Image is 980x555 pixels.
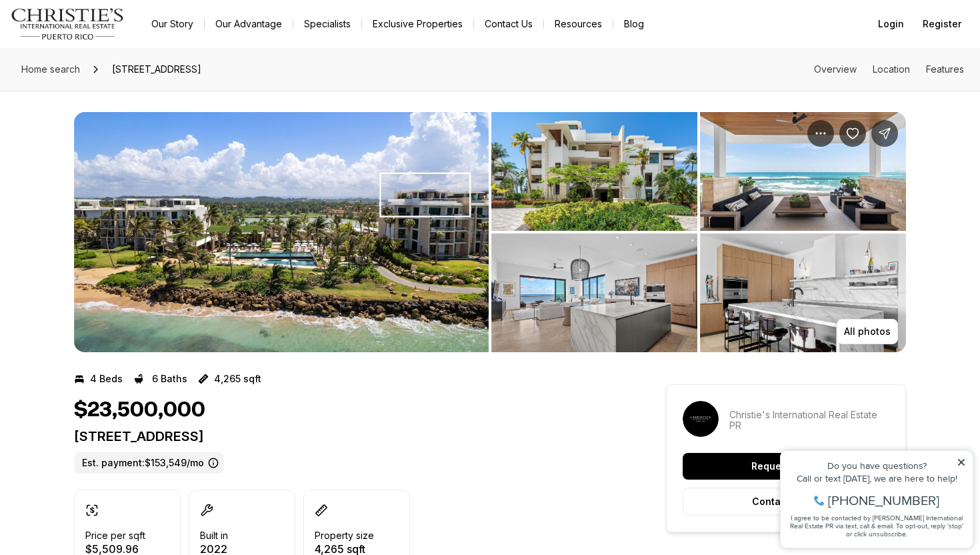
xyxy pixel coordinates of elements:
a: Blog [613,15,655,33]
img: logo [11,8,125,40]
span: [STREET_ADDRESS] [107,59,207,80]
button: View image gallery [74,112,489,352]
a: Skip to: Overview [814,63,857,75]
button: 6 Baths [133,368,187,390]
li: 2 of 8 [491,112,906,352]
p: Contact agent [752,496,820,507]
a: Our Story [141,15,204,33]
button: Property options [807,120,834,147]
a: Home search [16,59,85,80]
a: Resources [544,15,613,33]
p: Property size [315,530,374,541]
p: 6 Baths [152,374,187,384]
span: Register [923,19,961,29]
button: Share Property: 4141 WEST POINT RESIDENCES BUILDING 1 #4141 [871,120,898,147]
button: Contact agent [683,488,889,516]
button: Request a tour [683,453,889,480]
button: View image gallery [700,112,906,231]
button: Login [870,11,912,37]
p: Request a tour [751,461,821,472]
button: All photos [837,319,898,344]
p: 2022 [200,544,228,554]
p: Price per sqft [85,530,145,541]
div: Do you have questions? [14,30,193,39]
button: View image gallery [491,112,697,231]
p: Christie's International Real Estate PR [729,410,889,431]
span: Home search [21,63,80,75]
a: Skip to: Features [926,63,964,75]
div: Listing Photos [74,112,906,352]
p: $5,509.96 [85,544,145,554]
button: View image gallery [700,233,906,352]
span: I agree to be contacted by [PERSON_NAME] International Real Estate PR via text, call & email. To ... [17,82,190,107]
li: 1 of 8 [74,112,489,352]
span: Login [878,19,904,29]
button: Contact Us [474,15,543,33]
button: Register [915,11,969,37]
p: 4 Beds [90,374,123,384]
span: [PHONE_NUMBER] [55,63,166,76]
h1: $23,500,000 [74,398,205,423]
p: All photos [844,326,891,337]
label: Est. payment: $153,549/mo [74,452,224,474]
div: Call or text [DATE], we are here to help! [14,43,193,52]
p: 4,265 sqft [214,374,261,384]
p: 4,265 sqft [315,544,374,554]
a: Our Advantage [205,15,293,33]
a: Specialists [293,15,361,33]
button: Save Property: 4141 WEST POINT RESIDENCES BUILDING 1 #4141 [839,120,866,147]
nav: Page section menu [814,64,964,75]
p: Built in [200,530,228,541]
button: View image gallery [491,233,697,352]
a: Exclusive Properties [362,15,473,33]
p: [STREET_ADDRESS] [74,428,618,444]
a: Skip to: Location [873,63,910,75]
